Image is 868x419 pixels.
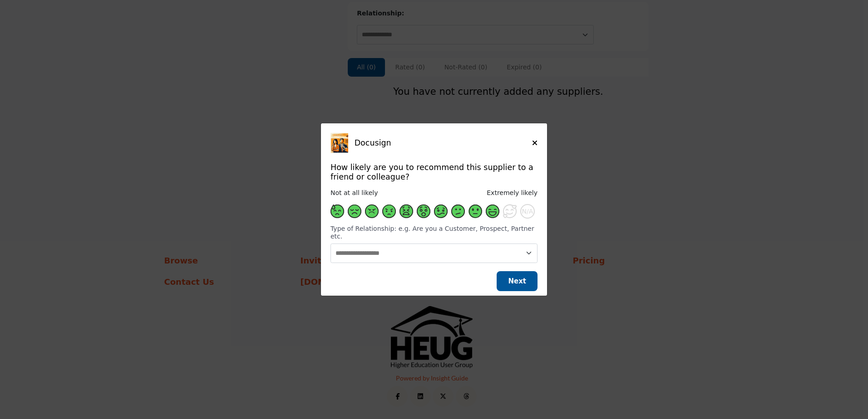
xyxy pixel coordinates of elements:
[532,138,538,148] button: Close
[330,163,538,182] h5: How likely are you to recommend this supplier to a friend or colleague?
[522,208,533,215] span: N/A
[508,277,526,285] span: Next
[330,225,538,240] h6: Type of Relationship: e.g. Are you a Customer, Prospect, Partner etc.
[497,271,538,292] button: Next
[487,189,538,196] span: Extremely likely
[520,204,535,219] button: N/A
[330,244,538,263] select: Change Supplier Relationship
[330,133,351,153] img: Docusign Logo
[330,189,378,196] span: Not at all likely
[355,138,532,148] h5: Docusign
